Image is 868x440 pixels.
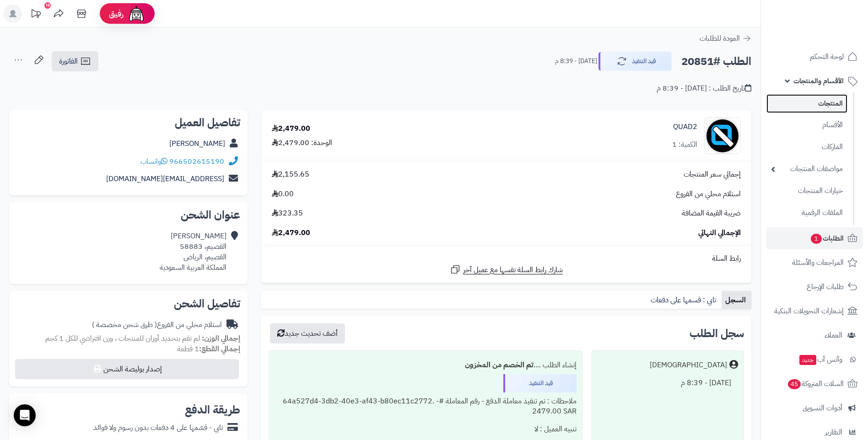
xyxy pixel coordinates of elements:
[766,181,847,201] a: خيارات المنتجات
[793,75,844,87] span: الأقسام والمنتجات
[682,208,741,219] span: ضريبة القيمة المضافة
[272,123,310,134] div: 2,479.00
[798,353,842,366] span: وآتس آب
[766,115,847,135] a: الأقسام
[766,203,847,223] a: الملفات الرقمية
[463,265,563,275] span: شارك رابط السلة نفسها مع عميل آخر
[270,323,345,343] button: أضف تحديث جديد
[465,360,534,370] b: تم الخصم من المخزون
[766,252,863,274] a: المراجعات والأسئلة
[700,33,740,44] span: العودة للطلبات
[450,264,563,275] a: شارك رابط السلة نفسها مع عميل آخر
[787,377,844,390] span: السلات المتروكة
[766,349,863,370] a: وآتس آبجديد
[45,333,200,344] span: لم تقم بتحديد أوزان للمنتجات ، وزن افتراضي للكل 1 كجم
[792,256,844,269] span: المراجعات والأسئلة
[766,276,863,298] a: طلبات الإرجاع
[140,156,167,167] a: واتساب
[93,423,223,433] div: تابي - قسّمها على 4 دفعات بدون رسوم ولا فوائد
[799,355,816,365] span: جديد
[676,189,741,199] span: استلام محلي من الفروع
[766,373,863,395] a: السلات المتروكة45
[774,305,844,317] span: إشعارات التحويلات البنكية
[275,392,577,421] div: ملاحظات : تم تنفيذ معاملة الدفع - رقم المعاملة #64a527d4-3db2-40e3-af43-b80ec11c2772. - 2479.00 SAR
[684,169,741,180] span: إجمالي سعر المنتجات
[766,159,847,179] a: مواصفات المنتجات
[272,189,294,199] span: 0.00
[807,280,844,293] span: طلبات الإرجاع
[127,5,146,23] img: ai-face.png
[788,379,801,389] span: 45
[109,8,124,19] span: رفيق
[272,208,303,219] span: 323.35
[160,231,226,273] div: [PERSON_NAME] القصيم، 58883 القصيم، الرياض المملكة العربية السعودية
[766,46,863,68] a: لوحة التحكم
[92,319,157,330] span: ( طرق شحن مخصصة )
[199,343,240,354] strong: إجمالي القطع:
[766,94,847,113] a: المنتجات
[766,227,863,249] a: الطلبات1
[811,234,822,244] span: 1
[698,228,741,238] span: الإجمالي النهائي
[766,324,863,346] a: العملاء
[169,156,224,167] a: 966502615190
[275,356,577,374] div: إنشاء الطلب ....
[15,359,239,379] button: إصدار بوليصة الشحن
[44,2,51,9] div: 10
[825,329,842,342] span: العملاء
[265,253,748,264] div: رابط السلة
[52,51,98,71] a: الفاتورة
[272,228,310,238] span: 2,479.00
[169,138,225,149] a: [PERSON_NAME]
[185,404,240,415] h2: طريقة الدفع
[766,137,847,157] a: الماركات
[272,169,309,180] span: 2,155.65
[177,343,240,354] small: 1 قطعة
[705,118,740,154] img: no_image-90x90.png
[673,122,697,132] a: QUAD2
[803,402,842,414] span: أدوات التسويق
[681,52,751,71] h2: الطلب #20851
[672,140,697,150] div: الكمية: 1
[598,52,672,71] button: قيد التنفيذ
[766,397,863,419] a: أدوات التسويق
[275,420,577,438] div: تنبيه العميل : لا
[92,320,222,330] div: استلام محلي من الفروع
[825,426,842,439] span: التقارير
[650,360,727,370] div: [DEMOGRAPHIC_DATA]
[647,291,722,309] a: تابي : قسمها على دفعات
[810,232,844,245] span: الطلبات
[598,374,738,392] div: [DATE] - 8:39 م
[24,5,47,25] a: تحديثات المنصة
[810,50,844,63] span: لوحة التحكم
[16,117,240,128] h2: تفاصيل العميل
[272,138,332,148] div: الوحدة: 2,479.00
[503,374,577,392] div: قيد التنفيذ
[14,404,36,426] div: Open Intercom Messenger
[700,33,751,44] a: العودة للطلبات
[657,83,751,94] div: تاريخ الطلب : [DATE] - 8:39 م
[202,333,240,344] strong: إجمالي الوزن:
[59,56,78,67] span: الفاتورة
[722,291,751,309] a: السجل
[690,328,744,339] h3: سجل الطلب
[555,57,597,66] small: [DATE] - 8:39 م
[106,173,224,184] a: [EMAIL_ADDRESS][DOMAIN_NAME]
[16,209,240,220] h2: عنوان الشحن
[766,300,863,322] a: إشعارات التحويلات البنكية
[16,298,240,309] h2: تفاصيل الشحن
